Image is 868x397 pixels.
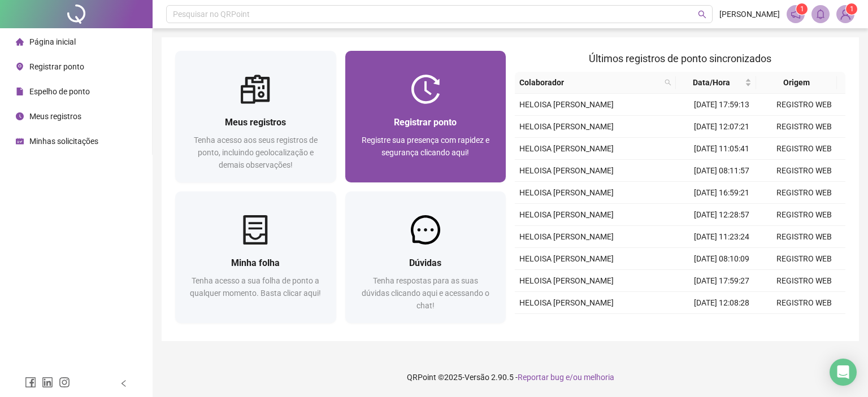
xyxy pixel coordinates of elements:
[231,258,280,268] span: Minha folha
[763,182,845,204] td: REGISTRO WEB
[16,112,24,120] span: clock-circle
[850,5,854,13] span: 1
[345,191,506,323] a: DúvidasTenha respostas para as suas dúvidas clicando aqui e acessando o chat!
[120,379,128,387] span: left
[698,10,706,19] span: search
[175,51,336,182] a: Meus registrosTenha acesso aos seus registros de ponto, incluindo geolocalização e demais observa...
[680,160,763,182] td: [DATE] 08:11:57
[763,292,845,314] td: REGISTRO WEB
[409,258,441,268] span: Dúvidas
[719,8,780,20] span: [PERSON_NAME]
[662,74,674,91] span: search
[763,248,845,270] td: REGISTRO WEB
[815,9,826,19] span: bell
[465,373,489,382] span: Versão
[519,276,614,285] span: HELOISA [PERSON_NAME]
[756,72,836,94] th: Origem
[25,377,36,388] span: facebook
[763,204,845,226] td: REGISTRO WEB
[680,182,763,204] td: [DATE] 16:59:21
[519,188,614,197] span: HELOISA [PERSON_NAME]
[29,137,98,146] span: Minhas solicitações
[194,136,318,169] span: Tenha acesso aos seus registros de ponto, incluindo geolocalização e demais observações!
[362,276,489,310] span: Tenha respostas para as suas dúvidas clicando aqui e acessando o chat!
[225,117,286,128] span: Meus registros
[680,138,763,160] td: [DATE] 11:05:41
[680,248,763,270] td: [DATE] 08:10:09
[519,210,614,219] span: HELOISA [PERSON_NAME]
[16,38,24,46] span: home
[518,373,614,382] span: Reportar bug e/ou melhoria
[680,204,763,226] td: [DATE] 12:28:57
[153,357,868,397] footer: QRPoint © 2025 - 2.90.5 -
[394,117,457,128] span: Registrar ponto
[29,37,76,46] span: Página inicial
[589,53,771,64] span: Últimos registros de ponto sincronizados
[763,116,845,138] td: REGISTRO WEB
[519,298,614,307] span: HELOISA [PERSON_NAME]
[519,100,614,109] span: HELOISA [PERSON_NAME]
[763,314,845,336] td: REGISTRO WEB
[680,270,763,292] td: [DATE] 17:59:27
[29,87,90,96] span: Espelho de ponto
[680,292,763,314] td: [DATE] 12:08:28
[519,166,614,175] span: HELOISA [PERSON_NAME]
[763,226,845,248] td: REGISTRO WEB
[830,359,857,386] div: Open Intercom Messenger
[676,72,756,94] th: Data/Hora
[680,94,763,116] td: [DATE] 17:59:13
[519,232,614,241] span: HELOISA [PERSON_NAME]
[190,276,321,298] span: Tenha acesso a sua folha de ponto a qualquer momento. Basta clicar aqui!
[519,76,660,89] span: Colaborador
[362,136,489,157] span: Registre sua presença com rapidez e segurança clicando aqui!
[763,160,845,182] td: REGISTRO WEB
[29,112,81,121] span: Meus registros
[796,3,808,15] sup: 1
[29,62,84,71] span: Registrar ponto
[16,137,24,145] span: schedule
[763,138,845,160] td: REGISTRO WEB
[680,314,763,336] td: [DATE] 11:08:21
[16,63,24,71] span: environment
[175,191,336,323] a: Minha folhaTenha acesso a sua folha de ponto a qualquer momento. Basta clicar aqui!
[680,76,743,89] span: Data/Hora
[59,377,70,388] span: instagram
[680,116,763,138] td: [DATE] 12:07:21
[519,144,614,153] span: HELOISA [PERSON_NAME]
[345,51,506,182] a: Registrar pontoRegistre sua presença com rapidez e segurança clicando aqui!
[519,254,614,263] span: HELOISA [PERSON_NAME]
[763,94,845,116] td: REGISTRO WEB
[680,226,763,248] td: [DATE] 11:23:24
[846,3,857,15] sup: Atualize o seu contato no menu Meus Dados
[763,270,845,292] td: REGISTRO WEB
[519,122,614,131] span: HELOISA [PERSON_NAME]
[800,5,804,13] span: 1
[42,377,53,388] span: linkedin
[16,88,24,95] span: file
[837,6,854,23] img: 91470
[665,79,671,86] span: search
[791,9,801,19] span: notification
